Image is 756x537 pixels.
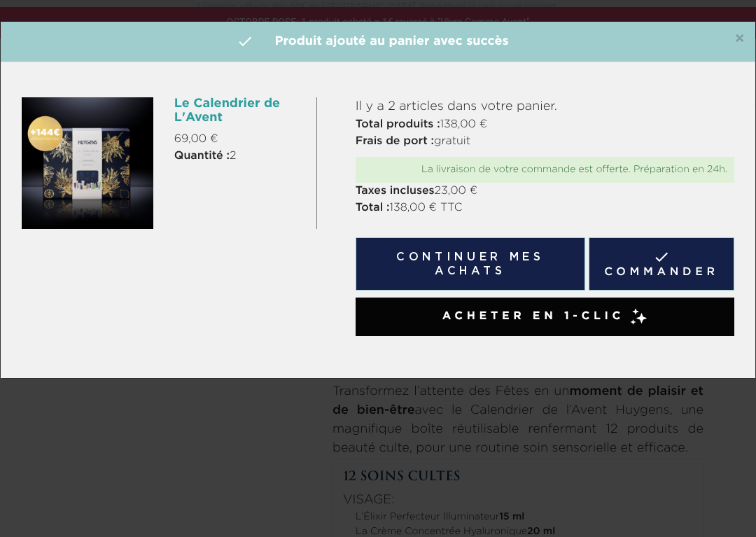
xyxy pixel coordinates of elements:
strong: Frais de port : [356,136,434,147]
span: × [734,31,745,48]
img: Le Calendrier de L'Avent [22,97,153,229]
button: Continuer mes achats [356,237,585,291]
p: 69,00 € [174,131,306,148]
strong: Total produits : [356,119,440,130]
p: 138,00 € [356,116,734,133]
strong: Quantité : [174,151,230,162]
div: La livraison de votre commande est offerte. Préparation en 24h. [363,164,727,176]
h6: Le Calendrier de L'Avent [174,97,306,125]
strong: Taxes incluses [356,186,435,197]
p: Il y a 2 articles dans votre panier. [356,97,734,116]
button: Close [734,31,745,48]
i:  [237,33,253,50]
h4: Produit ajouté au panier avec succès [11,32,745,51]
p: 138,00 € TTC [356,200,734,216]
a: Commander [589,237,734,291]
p: gratuit [356,133,734,150]
p: 2 [174,148,306,165]
strong: Total : [356,202,390,214]
p: 23,00 € [356,183,734,200]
